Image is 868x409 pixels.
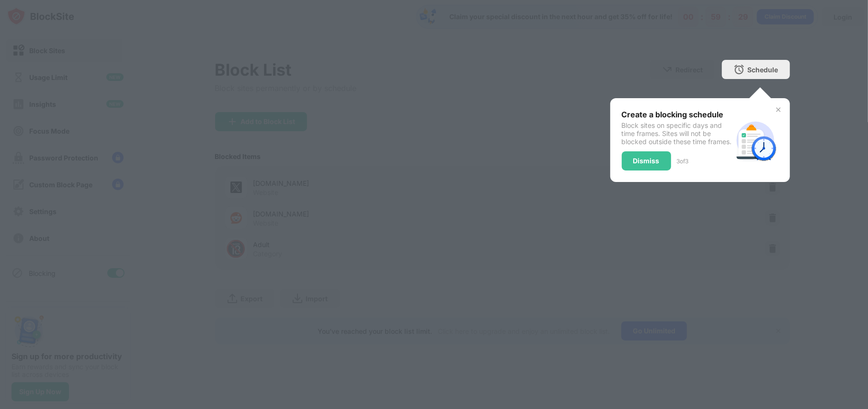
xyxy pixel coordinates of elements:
div: Block sites on specific days and time frames. Sites will not be blocked outside these time frames. [622,121,732,146]
img: x-button.svg [775,106,782,114]
img: schedule.svg [732,117,778,163]
div: Dismiss [633,157,660,165]
div: Create a blocking schedule [622,110,732,119]
div: 3 of 3 [677,158,689,165]
div: Schedule [748,66,778,74]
